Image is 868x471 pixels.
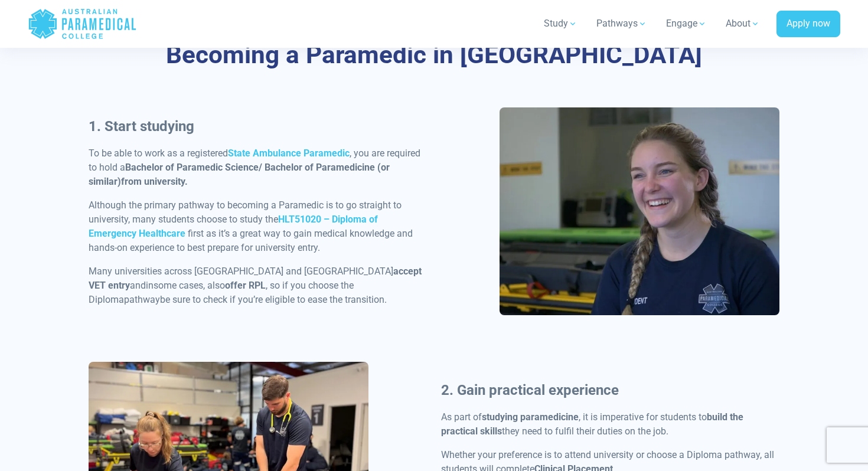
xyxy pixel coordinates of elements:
a: Study [537,7,585,40]
p: As part of , it is imperative for students to they need to fulfil their duties on the job. [441,410,779,439]
span: Many universities across [GEOGRAPHIC_DATA] and [GEOGRAPHIC_DATA] [89,266,393,277]
b: 2. Gain practical experience [441,382,619,398]
strong: studying paramedicine [482,411,579,423]
span: offer RPL [225,280,266,291]
a: Australian Paramedical College [28,5,137,43]
strong: from university. [121,176,188,187]
span: accept VET entry [89,266,422,291]
span: pathway [124,294,160,305]
span: be sure to check if you’re eligible to ease the transition. [160,294,387,305]
a: State Ambulance Paramedic [228,148,350,159]
a: Apply now [776,11,840,38]
a: About [719,7,767,40]
span: , so if you choose the Diploma [89,280,354,305]
a: HLT51020 – Diploma of Emergency Healthcare [89,214,378,239]
h2: Becoming a Paramedic in [GEOGRAPHIC_DATA] [89,40,779,70]
a: Pathways [589,7,654,40]
span: some cases, also [154,280,225,291]
p: To be able to work as a registered , you are required to hold a [89,146,427,189]
strong: build the practical skills [441,411,743,437]
strong: Bachelor of Paramedic Science/ Bachelor of Paramedicine (or similar) [89,162,390,187]
p: Although the primary pathway to becoming a Paramedic is to go straight to university, many studen... [89,198,427,255]
span: in [146,280,154,291]
strong: 1. Start studying [89,118,194,135]
a: Engage [659,7,714,40]
span: and [130,280,146,291]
